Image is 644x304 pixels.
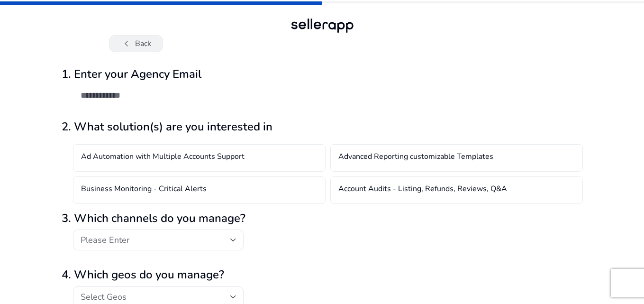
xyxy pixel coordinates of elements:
[81,152,245,164] h4: Ad Automation with Multiple Accounts Support
[338,184,507,196] h4: Account Audits - Listing, Refunds, Reviews, Q&A
[121,38,132,49] span: chevron_left
[81,234,129,246] span: Please Enter
[62,120,583,134] h2: 2. What solution(s) are you interested in
[81,291,127,303] span: Select Geos
[62,268,583,282] h2: 4. Which geos do you manage?
[338,152,493,164] h4: Advanced Reporting customizable Templates
[62,212,583,225] h2: 3. Which channels do you manage?
[81,184,207,196] h4: Business Monitoring - Critical Alerts
[109,35,163,52] button: chevron_leftBack
[62,67,583,81] h2: 1. Enter your Agency Email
